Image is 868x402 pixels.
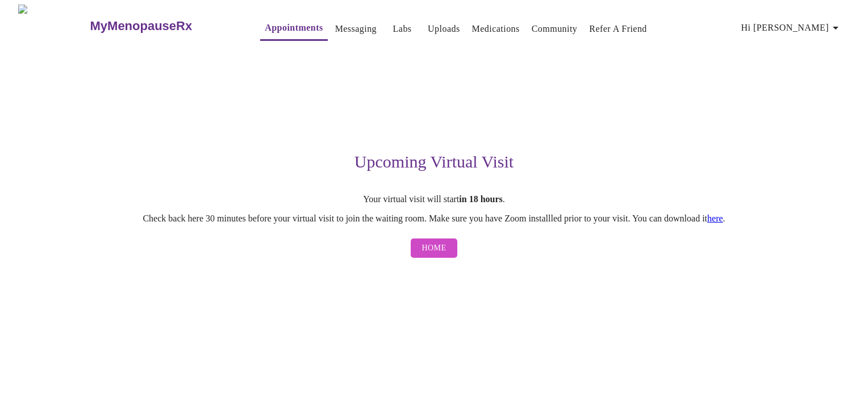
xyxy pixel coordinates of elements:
[468,18,524,40] button: Medications
[428,21,460,37] a: Uploads
[89,6,237,46] a: MyMenopauseRx
[408,233,461,264] a: Home
[741,20,842,36] span: Hi [PERSON_NAME]
[393,21,412,37] a: Labs
[532,21,578,37] a: Community
[585,18,652,40] button: Refer a Friend
[84,213,784,224] p: Check back here 30 minutes before your virtual visit to join the waiting room. Make sure you have...
[265,20,323,36] a: Appointments
[707,213,723,223] a: here
[335,21,377,37] a: Messaging
[472,21,520,37] a: Medications
[527,18,582,40] button: Community
[737,16,847,39] button: Hi [PERSON_NAME]
[331,18,381,40] button: Messaging
[411,238,458,258] button: Home
[589,21,647,37] a: Refer a Friend
[84,152,784,171] h3: Upcoming Virtual Visit
[423,18,465,40] button: Uploads
[90,19,193,33] h3: MyMenopauseRx
[384,18,420,40] button: Labs
[459,194,502,204] strong: in 18 hours
[18,5,89,47] img: MyMenopauseRx Logo
[84,194,784,204] p: Your virtual visit will start .
[260,16,327,41] button: Appointments
[422,241,446,256] span: Home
